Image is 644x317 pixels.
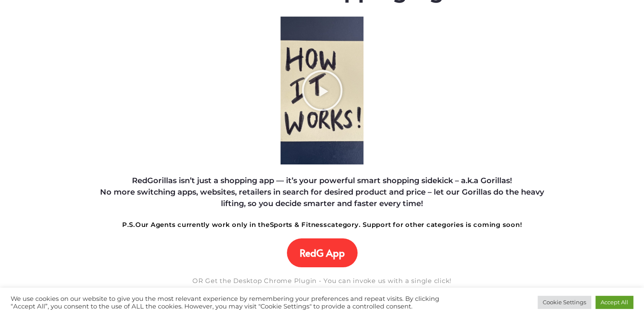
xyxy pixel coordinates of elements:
h5: OR Get the Desktop Chrome Plugin - You can invoke us with a single click! [91,276,554,286]
h4: RedGorillas isn’t just a shopping app — it’s your powerful smart shopping sidekick – a.k.a Gorill... [91,175,554,209]
a: RedG App [287,238,358,267]
strong: Sports & Fitness [270,221,327,229]
strong: P.S. [122,221,135,229]
div: Play Video about RedGorillas How it Works [301,69,343,112]
a: Accept All [595,296,633,309]
span: RedG App [300,247,345,259]
strong: Our Agents currently work only in the category. Support for other categories is coming soon! [122,221,522,229]
a: Cookie Settings [538,296,591,309]
div: We use cookies on our website to give you the most relevant experience by remembering your prefer... [11,295,447,310]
